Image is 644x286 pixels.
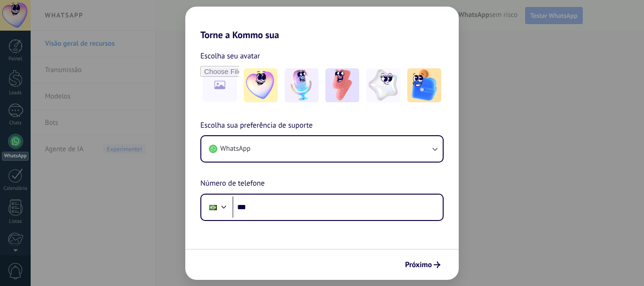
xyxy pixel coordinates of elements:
[366,68,400,102] img: -4.jpeg
[220,144,250,154] span: WhatsApp
[185,7,459,41] h2: Torne a Kommo sua
[244,68,278,102] img: -1.jpeg
[401,257,445,273] button: Próximo
[200,178,264,190] span: Número de telefone
[407,68,441,102] img: -5.jpeg
[285,68,319,102] img: -2.jpeg
[200,120,313,132] span: Escolha sua preferência de suporte
[405,261,432,268] span: Próximo
[204,197,222,217] div: Brazil: + 55
[200,50,260,62] span: Escolha seu avatar
[325,68,359,102] img: -3.jpeg
[201,136,443,162] button: WhatsApp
